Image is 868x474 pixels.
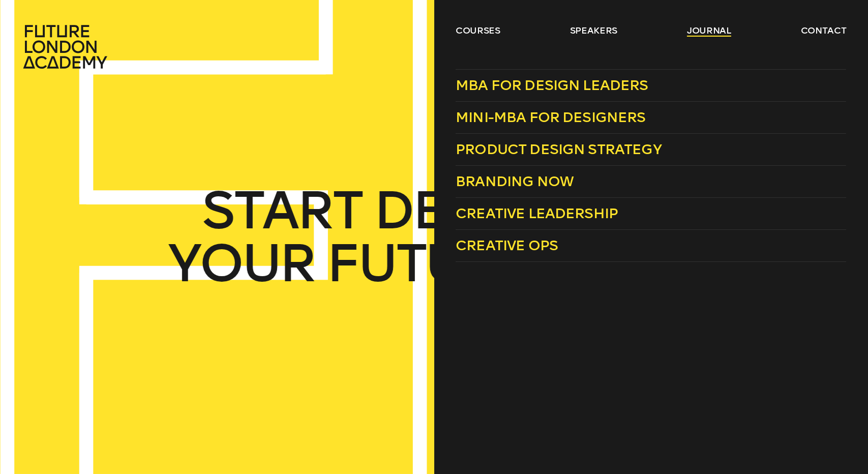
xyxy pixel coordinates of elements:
[456,24,500,37] a: courses
[456,102,846,134] a: Mini-MBA for Designers
[456,109,646,126] span: Mini-MBA for Designers
[570,24,617,37] a: speakers
[456,198,846,230] a: Creative Leadership
[456,166,846,198] a: Branding Now
[456,134,846,166] a: Product Design Strategy
[801,24,847,37] a: contact
[456,141,662,158] span: Product Design Strategy
[456,77,648,94] span: MBA for Design Leaders
[456,69,846,102] a: MBA for Design Leaders
[687,24,731,37] a: journal
[456,173,574,190] span: Branding Now
[456,237,558,254] span: Creative Ops
[456,230,846,262] a: Creative Ops
[456,205,618,222] span: Creative Leadership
